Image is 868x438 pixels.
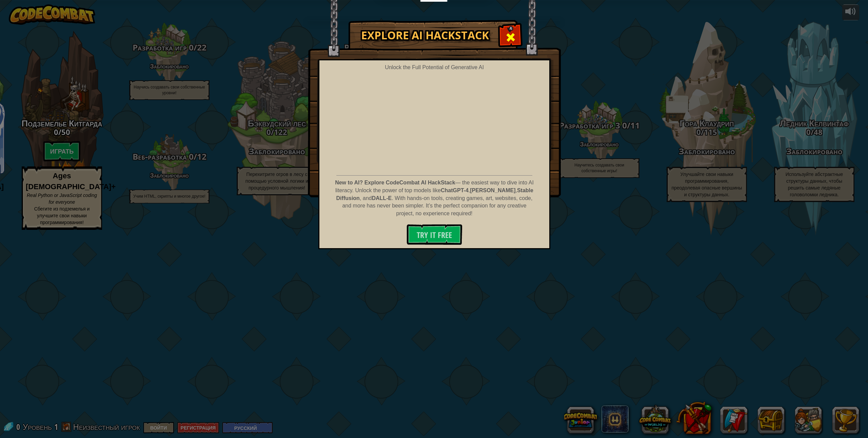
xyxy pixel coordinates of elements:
[323,64,546,72] div: Unlock the Full Potential of Generative AI
[355,29,494,41] h1: Explore AI HackStack
[407,224,462,245] button: Try It Free
[334,179,535,218] p: — the easiest way to dive into AI literacy. Unlock the power of top models like , , , and . With ...
[335,180,455,185] strong: New to AI? Explore CodeCombat AI HackStack
[441,187,469,193] strong: ChatGPT-4
[336,187,533,201] strong: Stable Diffusion
[372,195,392,201] strong: DALL-E
[417,230,452,240] span: Try It Free
[470,187,515,193] strong: [PERSON_NAME]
